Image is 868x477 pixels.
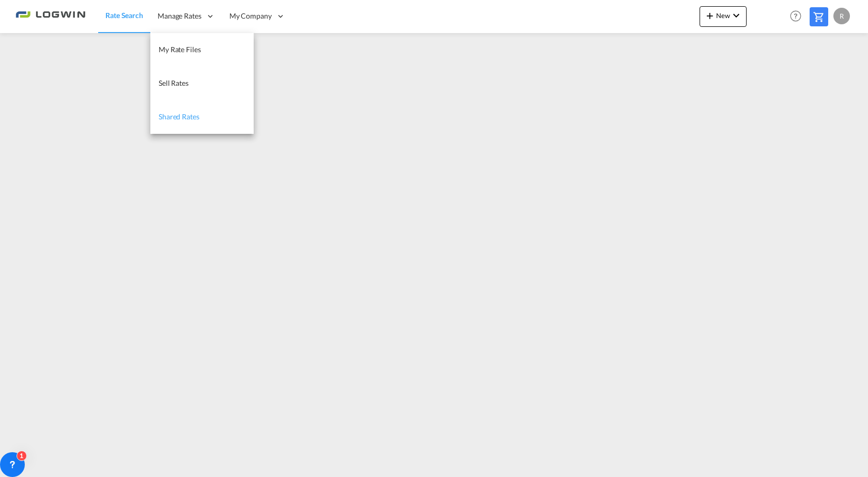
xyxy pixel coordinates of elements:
span: My Rate Files [159,45,201,54]
img: 2761ae10d95411efa20a1f5e0282d2d7.png [16,5,85,28]
span: Rate Search [105,11,143,20]
span: New [704,11,742,20]
span: Manage Rates [158,11,202,21]
span: Help [787,7,804,25]
a: My Rate Files [150,33,254,67]
md-icon: icon-chevron-down [730,9,742,22]
span: My Company [229,11,272,21]
div: R [833,8,850,24]
a: Shared Rates [150,100,254,134]
div: Help [787,7,810,26]
span: Sell Rates [159,79,189,87]
button: icon-plus 400-fgNewicon-chevron-down [700,6,747,27]
md-icon: icon-plus 400-fg [704,9,716,22]
span: Shared Rates [159,112,199,121]
a: Sell Rates [150,67,254,100]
